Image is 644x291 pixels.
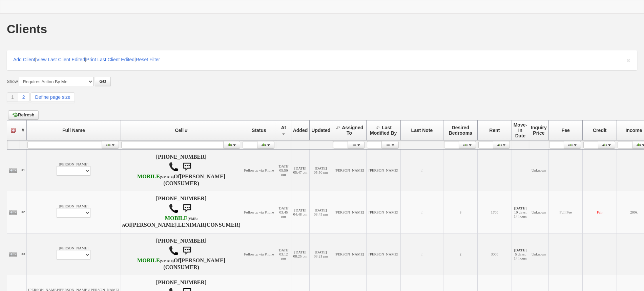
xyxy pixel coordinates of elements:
[400,233,443,275] td: f
[7,23,47,35] h1: Clients
[310,150,332,191] td: [DATE] 05:56 pm
[160,175,174,179] font: (VMB: #)
[137,258,174,264] b: T-Mobile USA, Inc.
[332,191,367,233] td: [PERSON_NAME]
[18,92,29,102] a: 2
[531,125,547,136] span: Inquiry Price
[7,50,637,70] div: | | |
[62,128,85,133] span: Full Name
[281,125,286,130] span: At
[276,233,291,275] td: [DATE] 03:12 pm
[291,191,310,233] td: [DATE] 04:48 pm
[443,233,478,275] td: 2
[310,233,332,275] td: [DATE] 03:21 pm
[478,191,512,233] td: 1700
[180,174,226,180] b: [PERSON_NAME]
[86,57,134,62] a: Print Last Client Edited
[19,120,27,140] th: #
[311,128,330,133] span: Updated
[332,150,367,191] td: [PERSON_NAME]
[122,196,241,229] h4: [PHONE_NUMBER] Of (CONSUMER)
[19,150,27,191] td: 01
[122,238,241,270] h4: [PHONE_NUMBER] Of (CONSUMER)
[366,191,400,233] td: [PERSON_NAME]
[7,92,18,102] a: 1
[137,174,160,180] font: MOBILE
[593,128,606,133] span: Credit
[597,210,603,214] font: Fair
[19,233,27,275] td: 03
[137,258,160,264] font: MOBILE
[548,191,583,233] td: Full Fee
[242,233,276,275] td: Followup via Phone
[27,150,121,191] td: [PERSON_NAME]
[8,110,39,120] a: Refresh
[366,233,400,275] td: [PERSON_NAME]
[514,206,526,210] b: [DATE]
[489,128,500,133] span: Rent
[122,154,241,186] h4: [PHONE_NUMBER] Of (CONSUMER)
[252,128,266,133] span: Status
[449,125,472,136] span: Desired Bedrooms
[529,150,549,191] td: Unknown
[95,77,110,86] button: GO
[7,79,18,85] label: Show
[514,248,526,252] b: [DATE]
[529,233,549,275] td: Unknown
[136,57,160,62] a: Reset Filter
[30,92,75,102] a: Define page size
[169,246,179,256] img: call.png
[276,191,291,233] td: [DATE] 03:45 pm
[27,191,121,233] td: [PERSON_NAME]
[180,258,226,264] b: [PERSON_NAME]
[36,57,85,62] a: View Last Client Edited
[19,191,27,233] td: 02
[131,222,205,228] b: [PERSON_NAME],LENIMAR
[400,150,443,191] td: f
[180,244,194,258] img: sms.png
[342,125,363,136] span: Assigned To
[180,160,194,174] img: sms.png
[291,233,310,275] td: [DATE] 08:25 pm
[175,128,187,133] span: Cell #
[332,233,367,275] td: [PERSON_NAME]
[411,128,433,133] span: Last Note
[370,125,397,136] span: Last Modified By
[512,233,529,275] td: 5 days, 14 hours
[478,233,512,275] td: 3000
[443,191,478,233] td: 3
[242,191,276,233] td: Followup via Phone
[169,162,179,172] img: call.png
[242,150,276,191] td: Followup via Phone
[293,128,308,133] span: Added
[137,174,174,180] b: T-Mobile USA, Inc.
[13,57,35,62] a: Add Client
[27,233,121,275] td: [PERSON_NAME]
[514,122,527,138] span: Move-In Date
[625,128,642,133] span: Income
[291,150,310,191] td: [DATE] 05:47 pm
[165,215,188,221] font: MOBILE
[180,202,194,215] img: sms.png
[400,191,443,233] td: f
[366,150,400,191] td: [PERSON_NAME]
[169,203,179,214] img: call.png
[512,191,529,233] td: 19 days, 14 hours
[529,191,549,233] td: Unknown
[310,191,332,233] td: [DATE] 03:45 pm
[276,150,291,191] td: [DATE] 05:56 pm
[160,259,174,263] font: (VMB: #)
[562,128,570,133] span: Fee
